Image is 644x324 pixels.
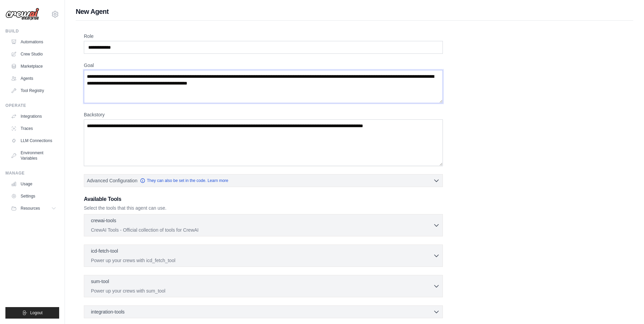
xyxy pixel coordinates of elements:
[8,191,59,202] a: Settings
[91,227,433,233] p: CrewAI Tools - Official collection of tools for CrewAI
[140,178,228,183] a: They can also be set in the code. Learn more
[91,248,118,254] p: icd-fetch-tool
[21,206,40,211] span: Resources
[8,111,59,122] a: Integrations
[8,123,59,134] a: Traces
[87,308,440,315] button: integration-tools
[91,308,125,315] span: integration-tools
[84,175,443,187] button: Advanced Configuration They can also be set in the code. Learn more
[91,257,433,264] p: Power up your crews with icd_fetch_tool
[84,195,443,203] h3: Available Tools
[91,287,433,294] p: Power up your crews with sum_tool
[84,111,443,118] label: Backstory
[5,28,59,34] div: Build
[30,310,43,316] span: Logout
[8,49,59,60] a: Crew Studio
[76,7,633,16] h1: New Agent
[87,217,440,233] button: crewai-tools CrewAI Tools - Official collection of tools for CrewAI
[5,103,59,108] div: Operate
[8,37,59,47] a: Automations
[8,179,59,189] a: Usage
[8,85,59,96] a: Tool Registry
[84,33,443,40] label: Role
[84,205,443,211] p: Select the tools that this agent can use.
[8,135,59,146] a: LLM Connections
[87,177,137,184] span: Advanced Configuration
[5,307,59,319] button: Logout
[8,147,59,164] a: Environment Variables
[84,62,443,69] label: Goal
[8,203,59,214] button: Resources
[91,278,109,285] p: sum-tool
[5,170,59,176] div: Manage
[8,73,59,84] a: Agents
[91,217,116,224] p: crewai-tools
[8,61,59,72] a: Marketplace
[87,278,440,294] button: sum-tool Power up your crews with sum_tool
[5,8,39,21] img: Logo
[87,248,440,264] button: icd-fetch-tool Power up your crews with icd_fetch_tool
